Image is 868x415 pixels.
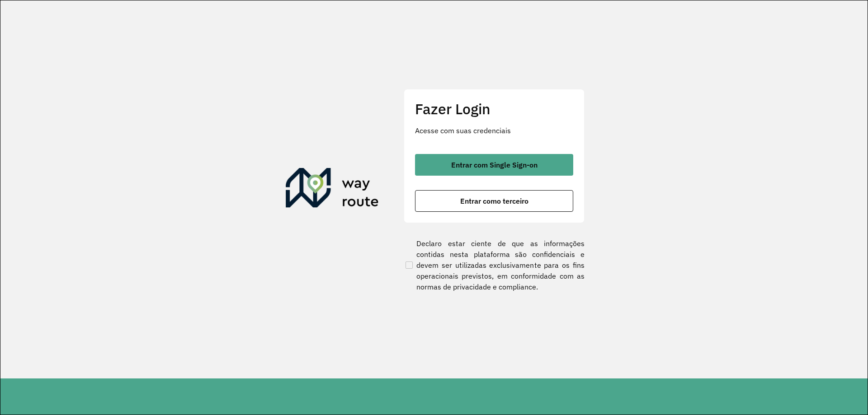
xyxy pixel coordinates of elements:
button: button [415,190,573,212]
p: Acesse com suas credenciais [415,125,573,136]
img: Roteirizador AmbevTech [286,168,379,211]
label: Declaro estar ciente de que as informações contidas nesta plataforma são confidenciais e devem se... [404,238,585,292]
span: Entrar como terceiro [460,197,528,205]
h2: Fazer Login [415,100,573,117]
button: button [415,154,573,176]
span: Entrar com Single Sign-on [451,161,538,168]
